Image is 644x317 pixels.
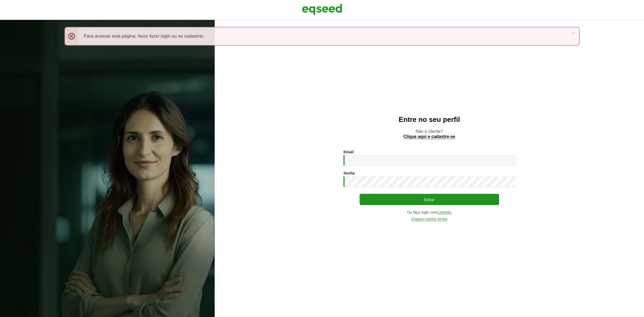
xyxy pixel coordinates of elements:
a: LinkedIn [437,210,452,214]
label: Email [343,150,353,154]
h2: Entre no seu perfil [225,116,633,123]
p: Não é cliente? [225,129,633,139]
label: Senha [343,171,355,175]
div: Para acessar esta página, favor fazer login ou se cadastrar. [64,27,580,46]
a: Esqueci minha senha [411,217,447,221]
div: Ou faça login com [343,210,515,214]
img: EqSeed Logo [302,3,342,16]
button: Entrar [360,194,499,205]
a: Clique aqui e cadastre-se [404,134,455,139]
a: × [572,30,575,36]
